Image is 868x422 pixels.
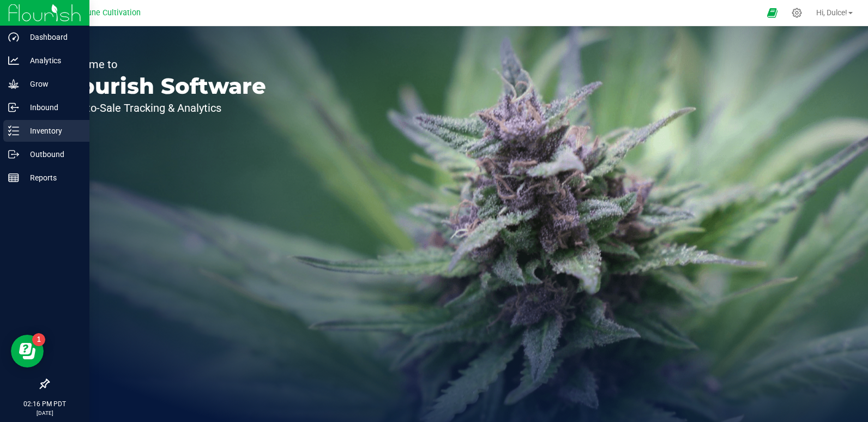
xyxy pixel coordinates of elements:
p: Outbound [19,148,85,161]
p: Reports [19,171,85,184]
inline-svg: Analytics [8,55,19,66]
inline-svg: Grow [8,79,19,89]
inline-svg: Outbound [8,149,19,160]
div: Manage settings [790,8,804,18]
span: Open Ecommerce Menu [760,2,785,23]
span: Dune Cultivation [82,8,141,17]
p: Flourish Software [59,75,266,97]
inline-svg: Inbound [8,102,19,113]
inline-svg: Reports [8,172,19,183]
p: Dashboard [19,31,85,44]
iframe: Resource center [11,335,44,367]
p: Seed-to-Sale Tracking & Analytics [59,103,266,113]
p: Welcome to [59,59,266,70]
inline-svg: Inventory [8,125,19,136]
p: 02:16 PM PDT [5,399,85,409]
inline-svg: Dashboard [8,32,19,43]
p: Inbound [19,101,85,114]
p: Inventory [19,124,85,137]
p: Grow [19,77,85,91]
iframe: Resource center unread badge [32,333,45,346]
p: Analytics [19,54,85,67]
span: Hi, Dulce! [816,8,847,17]
p: [DATE] [5,409,85,417]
